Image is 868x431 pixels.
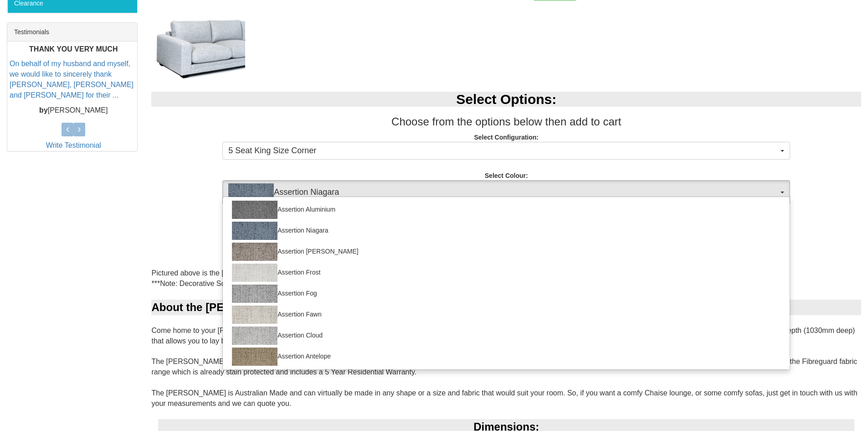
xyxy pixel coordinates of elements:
button: Assertion NiagaraAssertion Niagara [222,180,790,205]
a: Assertion Niagara [223,220,790,241]
div: About the [PERSON_NAME]: [151,300,861,315]
strong: Select Colour: [485,172,528,179]
b: Select Options: [456,92,556,107]
a: Assertion Fawn [223,304,790,325]
img: Assertion Niagara [228,183,274,202]
a: Assertion Cloud [223,325,790,346]
a: Assertion Frost [223,262,790,283]
strong: Select Configuration: [474,134,539,141]
img: Assertion Frost [232,264,277,282]
img: Assertion Fawn [232,306,277,324]
img: Assertion Griffin [232,243,277,261]
a: Write Testimonial [46,141,101,149]
a: On behalf of my husband and myself, we would like to sincerely thank [PERSON_NAME], [PERSON_NAME]... [10,60,134,99]
button: 5 Seat King Size Corner [222,142,790,160]
img: Assertion Niagara [232,222,277,240]
img: Assertion Aluminium [232,201,277,219]
p: [PERSON_NAME] [10,105,137,116]
span: Assertion Niagara [228,183,778,202]
img: Assertion Cloud [232,327,277,345]
a: Assertion Aluminium [223,199,790,220]
a: Assertion Antelope [223,346,790,367]
a: Assertion [PERSON_NAME] [223,241,790,262]
b: THANK YOU VERY MUCH [29,45,118,53]
h3: Choose from the options below then add to cart [151,116,861,128]
a: Assertion Fog [223,283,790,304]
img: Assertion Fog [232,285,277,303]
b: by [39,106,48,114]
div: Testimonials [7,23,137,42]
span: 5 Seat King Size Corner [228,145,778,157]
img: Assertion Antelope [232,348,277,366]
